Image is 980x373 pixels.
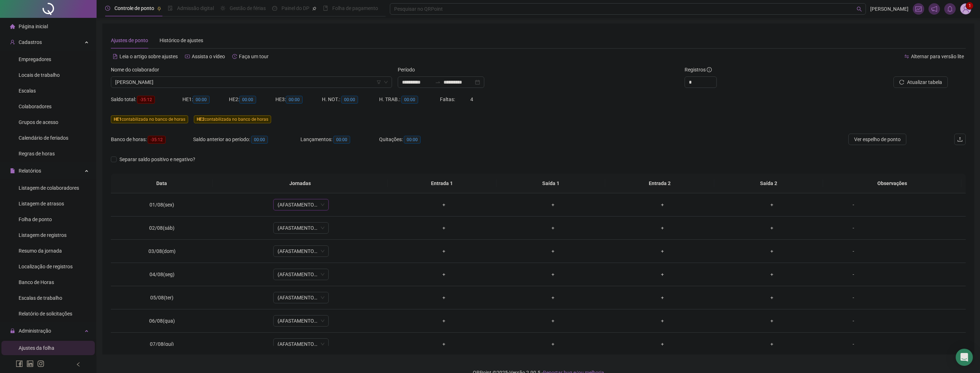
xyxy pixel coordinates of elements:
[278,315,324,326] span: (AFASTAMENTO INSS)
[832,317,874,325] div: -
[893,76,948,88] button: Atualizar tabela
[113,54,118,59] span: file-text
[685,66,712,74] span: Registros
[232,54,237,59] span: history
[832,201,874,209] div: -
[832,340,874,348] div: -
[504,340,602,348] div: +
[504,201,602,209] div: +
[613,294,711,302] div: +
[395,201,493,209] div: +
[230,5,266,11] span: Gestão de férias
[10,328,15,333] span: lock
[150,295,173,300] span: 05/08(ter)
[19,168,41,174] span: Relatórios
[272,6,277,11] span: dashboard
[333,136,350,144] span: 00:00
[10,24,15,29] span: home
[395,247,493,255] div: +
[16,360,23,367] span: facebook
[341,96,358,104] span: 00:00
[105,6,110,11] span: clock-circle
[19,185,79,191] span: Listagem de colaboradores
[395,317,493,325] div: +
[148,136,166,144] span: -35:12
[323,6,328,11] span: book
[854,135,901,143] span: Ver espelho de ponto
[278,339,324,349] span: (AFASTAMENTO INSS)
[239,54,269,59] span: Faça um tour
[832,270,874,278] div: -
[111,174,212,193] th: Data
[19,56,51,62] span: Empregadores
[37,360,44,367] span: instagram
[300,135,379,144] div: Lançamentos:
[119,54,178,59] span: Leia o artigo sobre ajustes
[723,270,821,278] div: +
[332,5,378,11] span: Folha de pagamento
[379,135,451,144] div: Quitações:
[76,362,81,367] span: left
[150,202,174,208] span: 01/08(sex)
[613,224,711,232] div: +
[19,279,54,285] span: Banco de Horas
[504,247,602,255] div: +
[904,54,909,59] span: swap
[278,269,324,280] span: (AFASTAMENTO INSS)
[605,174,714,193] th: Entrada 2
[931,6,937,12] span: notification
[149,225,175,231] span: 02/08(sáb)
[193,96,210,104] span: 00:00
[504,270,602,278] div: +
[401,96,418,104] span: 00:00
[613,340,711,348] div: +
[19,328,51,334] span: Administração
[10,168,15,173] span: file
[960,4,971,14] img: 94382
[19,151,55,156] span: Regras de horas
[496,174,605,193] th: Saída 1
[111,135,193,144] div: Banco de horas:
[212,174,388,193] th: Jornadas
[182,95,229,104] div: HE 1:
[149,318,175,324] span: 06/08(qua)
[966,2,973,9] sup: Atualize o seu contato no menu Meus Dados
[192,54,225,59] span: Assista o vídeo
[723,294,821,302] div: +
[229,95,275,104] div: HE 2:
[19,248,62,254] span: Resumo da jornada
[384,80,388,84] span: down
[239,96,256,104] span: 00:00
[19,201,64,207] span: Listagem de atrasos
[19,295,62,301] span: Escalas de trabalho
[19,72,60,78] span: Locais de trabalho
[395,340,493,348] div: +
[707,67,712,72] span: info-circle
[504,294,602,302] div: +
[312,6,317,11] span: pushpin
[504,317,602,325] div: +
[969,3,971,8] span: 1
[19,232,67,238] span: Listagem de registros
[823,174,961,193] th: Observações
[395,224,493,232] div: +
[275,95,322,104] div: HE 3:
[19,104,52,109] span: Colaboradores
[10,40,15,45] span: user-add
[613,201,711,209] div: +
[395,270,493,278] div: +
[723,201,821,209] div: +
[278,223,324,233] span: (AFASTAMENTO INSS)
[395,294,493,302] div: +
[613,317,711,325] div: +
[723,340,821,348] div: +
[148,248,176,254] span: 03/08(dom)
[157,6,161,11] span: pushpin
[832,224,874,232] div: -
[470,96,473,102] span: 4
[111,95,182,104] div: Saldo total:
[723,247,821,255] div: +
[870,5,908,13] span: [PERSON_NAME]
[168,6,173,11] span: file-done
[185,54,190,59] span: youtube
